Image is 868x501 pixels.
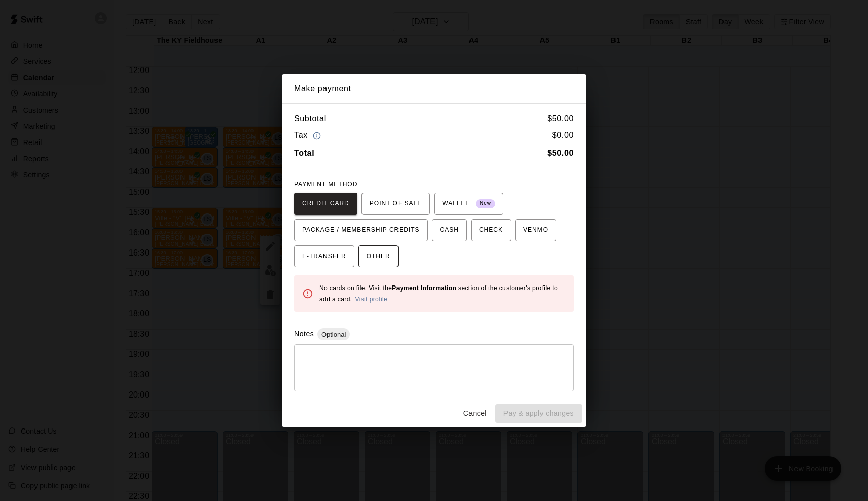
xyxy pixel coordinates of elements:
span: VENMO [523,222,548,238]
label: Notes [294,330,314,338]
a: Visit profile [355,296,387,303]
button: PACKAGE / MEMBERSHIP CREDITS [294,219,428,241]
span: CHECK [479,222,503,238]
button: VENMO [515,219,556,241]
span: POINT OF SALE [370,196,422,212]
span: OTHER [367,248,390,265]
span: No cards on file. Visit the section of the customer's profile to add a card. [319,284,558,303]
button: WALLET New [434,193,503,215]
b: Payment Information [392,284,456,292]
span: WALLET [442,196,495,212]
b: $ 50.00 [547,149,574,157]
span: New [476,197,495,210]
button: CREDIT CARD [294,193,357,215]
button: POINT OF SALE [361,193,430,215]
button: CASH [432,219,467,241]
span: PAYMENT METHOD [294,181,357,188]
button: E-TRANSFER [294,245,354,268]
h6: Subtotal [294,112,327,125]
button: Cancel [459,404,491,423]
span: Optional [317,331,350,338]
h6: $ 50.00 [547,112,574,125]
span: CASH [440,222,459,238]
span: E-TRANSFER [302,248,346,265]
span: CREDIT CARD [302,196,349,212]
span: PACKAGE / MEMBERSHIP CREDITS [302,222,420,238]
h2: Make payment [282,74,586,103]
button: OTHER [358,245,399,268]
h6: $ 0.00 [552,129,574,142]
h6: Tax [294,129,323,142]
button: CHECK [471,219,511,241]
b: Total [294,149,314,157]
